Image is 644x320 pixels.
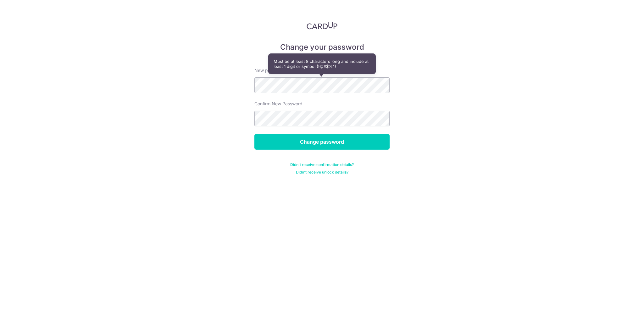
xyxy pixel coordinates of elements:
a: Didn't receive confirmation details? [290,162,354,167]
h5: Change your password [254,42,390,52]
input: Change password [254,134,390,150]
label: New password [254,67,285,74]
label: Confirm New Password [254,101,303,107]
img: CardUp Logo [307,22,337,30]
div: Must be at least 8 characters long and include at least 1 digit or symbol (!@#$%^) [269,54,375,74]
a: Didn't receive unlock details? [296,170,348,175]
